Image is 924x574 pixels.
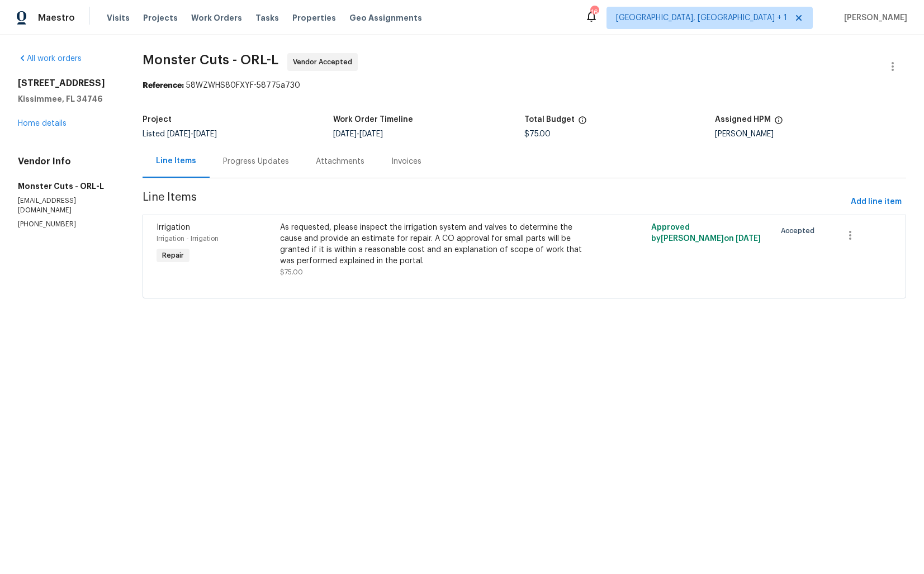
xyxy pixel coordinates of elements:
span: [DATE] [167,130,191,138]
span: [DATE] [333,130,357,138]
button: Add line item [846,192,906,212]
div: 16 [590,7,598,18]
span: Maestro [38,12,75,23]
span: Add line item [851,195,902,209]
a: All work orders [18,55,82,63]
span: Vendor Accepted [293,56,357,68]
div: 58WZWHS80FXYF-58775a730 [143,80,906,91]
span: [GEOGRAPHIC_DATA], [GEOGRAPHIC_DATA] + 1 [616,12,787,23]
span: $75.00 [280,269,303,276]
span: Repair [158,250,188,261]
span: [DATE] [359,130,383,138]
span: Line Items [143,192,846,212]
h5: Total Budget [524,116,575,124]
h5: Kissimmee, FL 34746 [18,93,116,105]
h5: Assigned HPM [715,116,771,124]
span: [DATE] [736,235,761,243]
span: Monster Cuts - ORL-L [143,53,278,67]
span: Irrigation - Irrigation [157,235,219,242]
span: The total cost of line items that have been proposed by Opendoor. This sum includes line items th... [578,116,587,130]
span: - [167,130,217,138]
p: [EMAIL_ADDRESS][DOMAIN_NAME] [18,196,116,215]
h5: Project [143,116,172,124]
span: Work Orders [191,12,242,23]
h5: Monster Cuts - ORL-L [18,181,116,192]
span: $75.00 [524,130,551,138]
span: - [333,130,383,138]
span: [DATE] [193,130,217,138]
span: Properties [292,12,336,23]
div: Progress Updates [223,156,289,167]
span: Irrigation [157,224,190,231]
div: Invoices [391,156,421,167]
span: Visits [107,12,130,23]
h5: Work Order Timeline [333,116,413,124]
div: Line Items [156,155,196,167]
span: Tasks [255,14,279,22]
span: Projects [143,12,178,23]
h4: Vendor Info [18,156,116,167]
span: [PERSON_NAME] [840,12,907,23]
div: Attachments [316,156,364,167]
span: Listed [143,130,217,138]
span: The hpm assigned to this work order. [774,116,783,130]
p: [PHONE_NUMBER] [18,220,116,229]
span: Approved by [PERSON_NAME] on [651,224,761,243]
a: Home details [18,120,67,127]
b: Reference: [143,82,184,89]
h2: [STREET_ADDRESS] [18,78,116,89]
div: As requested, please inspect the irrigation system and valves to determine the cause and provide ... [280,222,582,267]
div: [PERSON_NAME] [715,130,906,138]
span: Geo Assignments [349,12,422,23]
span: Accepted [781,225,819,236]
